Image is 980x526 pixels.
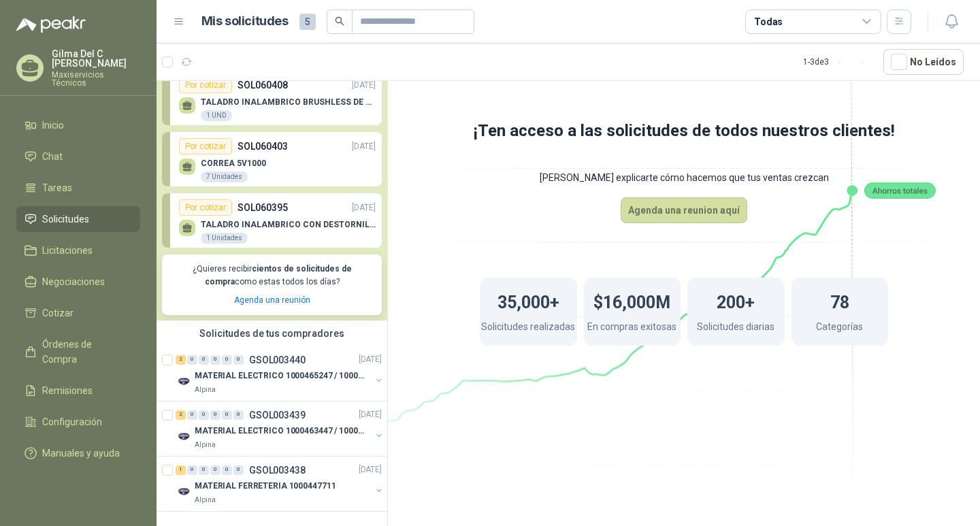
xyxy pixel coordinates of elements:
a: Negociaciones [16,269,140,295]
p: Gilma Del C [PERSON_NAME] [52,49,140,68]
p: SOL060408 [238,78,288,93]
img: Company Logo [176,429,192,445]
a: Cotizar [16,300,140,326]
p: [DATE] [352,201,376,214]
div: 2 [176,410,186,420]
span: Licitaciones [42,243,93,258]
div: 0 [210,410,220,420]
p: GSOL003439 [249,410,306,420]
p: Categorías [816,319,863,338]
div: 0 [233,465,244,475]
div: 0 [210,355,220,365]
div: Por cotizar [179,77,232,93]
a: Tareas [16,175,140,201]
span: 5 [299,14,316,30]
span: Configuración [42,414,102,429]
span: Inicio [42,118,64,133]
p: GSOL003440 [249,355,306,365]
p: Maxiservicios Técnicos [52,71,140,87]
p: [DATE] [352,79,376,92]
p: GSOL003438 [249,465,306,475]
div: Por cotizar [179,199,232,216]
a: Agenda una reunión [234,295,310,305]
a: 2 0 0 0 0 0 GSOL003440[DATE] Company LogoMATERIAL ELECTRICO 1000465247 / 1000466995Alpina [176,352,385,395]
p: MATERIAL FERRETERIA 1000447711 [195,480,336,493]
span: search [335,16,344,26]
span: Solicitudes [42,212,89,227]
p: [DATE] [359,408,382,421]
div: 0 [199,355,209,365]
div: 0 [187,465,197,475]
div: 7 Unidades [201,171,248,182]
span: Tareas [42,180,72,195]
div: 1 - 3 de 3 [803,51,872,73]
a: Manuales y ayuda [16,440,140,466]
p: Alpina [195,384,216,395]
a: Inicio [16,112,140,138]
p: [DATE] [352,140,376,153]
button: Agenda una reunion aquí [621,197,747,223]
a: Órdenes de Compra [16,331,140,372]
p: Alpina [195,495,216,506]
div: 1 [176,465,186,475]
div: 0 [187,410,197,420]
p: [DATE] [359,353,382,366]
a: Configuración [16,409,140,435]
a: 2 0 0 0 0 0 GSOL003439[DATE] Company LogoMATERIAL ELECTRICO 1000463447 / 1000465800Alpina [176,407,385,450]
div: 0 [222,355,232,365]
span: Remisiones [42,383,93,398]
div: Por cotizar [179,138,232,154]
p: SOL060395 [238,200,288,215]
h1: 200+ [717,286,755,316]
div: 0 [199,465,209,475]
p: ¿Quieres recibir como estas todos los días? [170,263,374,289]
h1: 35,000+ [497,286,559,316]
a: Chat [16,144,140,169]
div: 0 [233,410,244,420]
a: Por cotizarSOL060395[DATE] TALADRO INALAMBRICO CON DESTORNILLADOR DE ESTRIA1 Unidades [162,193,382,248]
p: CORREA 5V1000 [201,159,266,168]
p: Solicitudes realizadas [481,319,575,338]
a: Por cotizarSOL060403[DATE] CORREA 5V10007 Unidades [162,132,382,186]
a: 1 0 0 0 0 0 GSOL003438[DATE] Company LogoMATERIAL FERRETERIA 1000447711Alpina [176,462,385,506]
h1: 78 [830,286,849,316]
p: SOL060403 [238,139,288,154]
p: Alpina [195,440,216,450]
h1: Mis solicitudes [201,12,289,31]
div: 0 [187,355,197,365]
div: 1 Unidades [201,233,248,244]
span: Negociaciones [42,274,105,289]
img: Company Logo [176,484,192,500]
img: Logo peakr [16,16,86,33]
p: Solicitudes diarias [697,319,774,338]
p: [DATE] [359,463,382,476]
p: MATERIAL ELECTRICO 1000465247 / 1000466995 [195,369,364,382]
a: Por cotizarSOL060408[DATE] TALADRO INALAMBRICO BRUSHLESS DE 1/2" DEWALT1 UND [162,71,382,125]
p: TALADRO INALAMBRICO CON DESTORNILLADOR DE ESTRIA [201,220,376,229]
div: 1 UND [201,110,232,121]
div: 0 [199,410,209,420]
p: En compras exitosas [587,319,676,338]
a: Solicitudes [16,206,140,232]
div: 0 [222,465,232,475]
a: Remisiones [16,378,140,404]
p: TALADRO INALAMBRICO BRUSHLESS DE 1/2" DEWALT [201,97,376,107]
div: 0 [233,355,244,365]
button: No Leídos [883,49,964,75]
div: 2 [176,355,186,365]
span: Órdenes de Compra [42,337,127,367]
div: 0 [222,410,232,420]
span: Chat [42,149,63,164]
div: Todas [754,14,783,29]
div: 0 [210,465,220,475]
b: cientos de solicitudes de compra [205,264,352,286]
span: Manuales y ayuda [42,446,120,461]
div: Solicitudes de tus compradores [157,320,387,346]
img: Company Logo [176,374,192,390]
a: Licitaciones [16,237,140,263]
p: MATERIAL ELECTRICO 1000463447 / 1000465800 [195,425,364,438]
h1: $16,000M [593,286,670,316]
span: Cotizar [42,306,73,320]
